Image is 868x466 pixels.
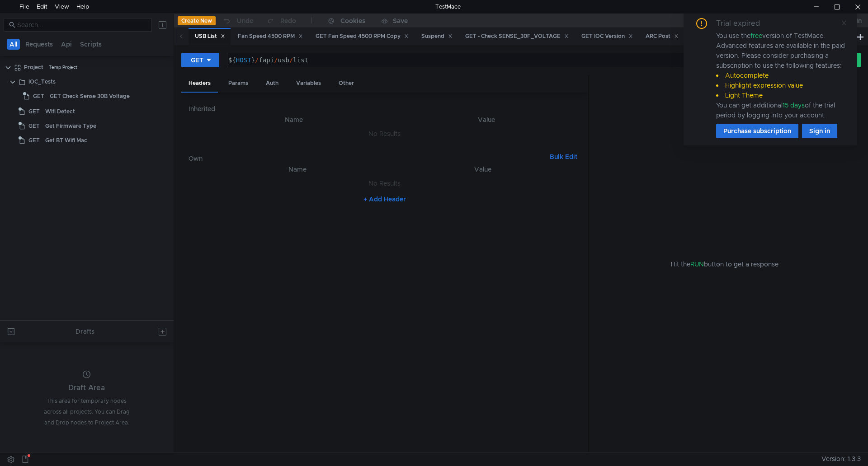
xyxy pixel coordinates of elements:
[716,100,846,120] div: You can get additional of the trial period by logging into your account.
[821,452,861,466] span: Version: 1.3.3
[690,260,704,268] span: RUN
[28,75,56,89] div: IOC_Tests
[421,32,453,41] div: Suspend
[28,134,40,147] span: GET
[546,151,581,162] button: Bulk Edit
[24,61,43,74] div: Project
[33,89,44,103] span: GET
[316,32,409,41] div: GET Fan Speed 4500 RPM Copy
[58,39,75,50] button: Api
[45,105,75,118] div: Wifi Detect
[77,39,104,50] button: Scripts
[195,32,225,41] div: USB List
[392,164,574,175] th: Value
[28,119,40,133] span: GET
[716,70,846,80] li: Autocomplete
[716,18,771,29] div: Trial expired
[238,32,303,41] div: Fan Speed 4500 RPM
[189,103,581,114] h6: Inherited
[581,32,633,41] div: GET IOC Version
[7,39,20,50] button: All
[716,31,846,120] div: You use the version of TestMace. Advanced features are available in the paid version. Please cons...
[178,16,216,25] button: Create New
[17,20,146,30] input: Search...
[196,114,392,125] th: Name
[280,15,296,26] div: Redo
[289,75,328,92] div: Variables
[340,15,365,26] div: Cookies
[716,124,798,138] button: Purchase subscription
[716,80,846,90] li: Highlight expression value
[465,32,569,41] div: GET - Check SENSE_30F_VOLTAGE
[50,89,130,103] div: GET Check Sense 30B Voltage
[45,134,87,147] div: Get BT Wifi Mac
[331,75,361,92] div: Other
[181,53,219,67] button: GET
[216,14,260,28] button: Undo
[203,164,392,175] th: Name
[23,39,56,50] button: Requests
[259,75,286,92] div: Auth
[783,101,805,109] span: 15 days
[191,55,203,65] div: GET
[75,326,94,337] div: Drafts
[49,61,77,74] div: Temp Project
[28,105,40,118] span: GET
[45,119,96,133] div: Get Firmware Type
[368,179,401,187] nz-embed-empty: No Results
[716,90,846,100] li: Light Theme
[360,194,410,205] button: + Add Header
[368,130,401,138] nz-embed-empty: No Results
[392,114,581,125] th: Value
[750,32,762,40] span: free
[646,32,679,41] div: ARC Post
[221,75,255,92] div: Params
[393,18,408,24] div: Save
[260,14,302,28] button: Redo
[671,259,778,269] span: Hit the button to get a response
[237,15,254,26] div: Undo
[189,153,546,164] h6: Own
[802,124,837,138] button: Sign in
[181,75,218,93] div: Headers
